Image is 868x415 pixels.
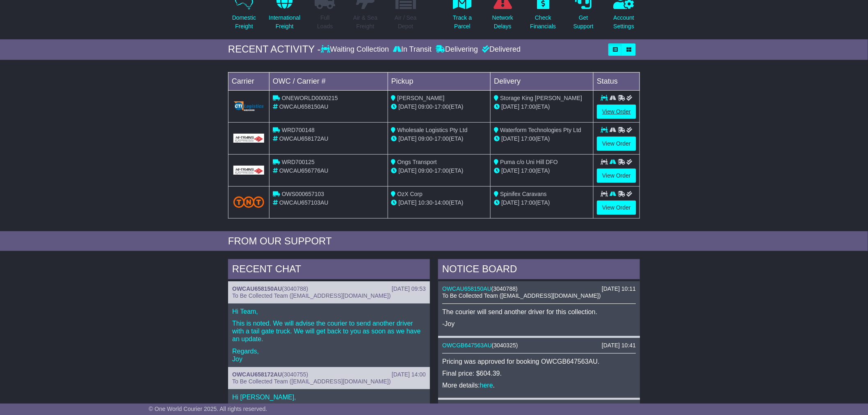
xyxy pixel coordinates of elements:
div: ( ) [232,371,426,378]
span: Storage King [PERSON_NAME] [500,95,582,101]
span: 09:00 [418,135,433,142]
p: Regards, Joy [232,347,426,363]
div: Delivering [434,45,480,54]
p: Account Settings [614,14,635,31]
td: Status [594,72,640,90]
div: [DATE] 14:00 [392,371,426,378]
span: 10:30 [418,199,433,206]
p: Hi [PERSON_NAME], [232,393,426,401]
span: WRD700125 [282,159,315,165]
span: OzX Corp [397,191,423,197]
span: 3040788 [284,285,306,292]
p: Network Delays [492,14,513,31]
span: © One World Courier 2025. All rights reserved. [149,406,267,412]
div: [DATE] 09:53 [392,285,426,292]
span: 3040755 [284,371,306,378]
a: OWCGB647563AU [442,342,492,349]
span: To Be Collected Team ([EMAIL_ADDRESS][DOMAIN_NAME]) [232,378,391,385]
div: ( ) [442,342,636,349]
span: 17:00 [521,199,535,206]
p: Full Loads [315,14,335,31]
p: Domestic Freight [232,14,256,31]
div: RECENT CHAT [228,259,430,281]
span: Ongs Transport [397,159,437,165]
span: 17:00 [434,135,449,142]
p: Air / Sea Depot [395,14,417,31]
span: To Be Collected Team ([EMAIL_ADDRESS][DOMAIN_NAME]) [442,292,601,299]
span: [DATE] [501,199,519,206]
span: [PERSON_NAME] [397,95,445,101]
span: Puma c/o Uni Hill DFO [500,159,558,165]
div: [DATE] 10:11 [602,285,636,292]
div: - (ETA) [391,166,487,175]
span: 17:00 [434,103,449,110]
a: OWCAU658150AU [232,285,282,292]
div: - (ETA) [391,198,487,207]
span: Spinifex Caravans [500,191,547,197]
div: NOTICE BOARD [438,259,640,281]
p: The courier will send another driver for this collection. [442,308,636,316]
p: Track a Parcel [453,14,472,31]
td: Delivery [491,72,594,90]
span: Waterform Technologies Pty Ltd [500,127,581,133]
a: View Order [597,169,636,183]
span: 3040788 [493,285,516,292]
span: OWS000657103 [282,191,324,197]
p: Air & Sea Freight [353,14,377,31]
div: Delivered [480,45,521,54]
p: -Joy [442,320,636,328]
p: Final price: $604.39. [442,369,636,377]
span: [DATE] [399,167,417,174]
span: WRD700148 [282,127,315,133]
span: 14:00 [434,199,449,206]
a: View Order [597,105,636,119]
div: Waiting Collection [321,45,391,54]
span: 09:00 [418,167,433,174]
td: Pickup [388,72,491,90]
span: OWCAU656776AU [279,167,329,174]
td: OWC / Carrier # [270,72,388,90]
div: - (ETA) [391,135,487,143]
div: (ETA) [494,135,590,143]
span: Wholesale Logistics Pty Ltd [397,127,468,133]
img: GetCarrierServiceLogo [233,101,264,111]
a: View Order [597,201,636,215]
span: 17:00 [521,135,535,142]
a: here [480,382,493,389]
span: OWCAU657103AU [279,199,329,206]
p: Get Support [573,14,594,31]
span: OWCAU658172AU [279,135,329,142]
span: [DATE] [399,135,417,142]
p: This is noted. We will advise the courier to send another driver with a tail gate truck. We will ... [232,319,426,343]
p: Hi Team, [232,308,426,315]
div: In Transit [391,45,434,54]
div: - (ETA) [391,103,487,111]
a: OWCAU658150AU [442,285,491,292]
div: (ETA) [494,198,590,207]
p: Pricing was approved for booking OWCGB647563AU. [442,358,636,365]
span: [DATE] [501,103,519,110]
div: [DATE] 10:41 [602,342,636,349]
img: TNT_Domestic.png [233,196,264,207]
img: GetCarrierServiceLogo [233,166,264,175]
p: Check Financials [530,14,556,31]
span: 17:00 [521,167,535,174]
div: (ETA) [494,166,590,175]
span: [DATE] [399,103,417,110]
div: (ETA) [494,103,590,111]
div: RECENT ACTIVITY - [228,43,321,55]
img: GetCarrierServiceLogo [233,134,264,143]
span: 3040325 [493,342,516,349]
span: [DATE] [399,199,417,206]
p: More details: . [442,381,636,389]
span: [DATE] [501,167,519,174]
span: 17:00 [434,167,449,174]
span: ONEWORLD0000215 [282,95,338,101]
div: FROM OUR SUPPORT [228,235,640,247]
a: View Order [597,137,636,151]
div: ( ) [442,285,636,292]
span: To Be Collected Team ([EMAIL_ADDRESS][DOMAIN_NAME]) [232,292,391,299]
span: OWCAU658150AU [279,103,329,110]
span: 17:00 [521,103,535,110]
span: 09:00 [418,103,433,110]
